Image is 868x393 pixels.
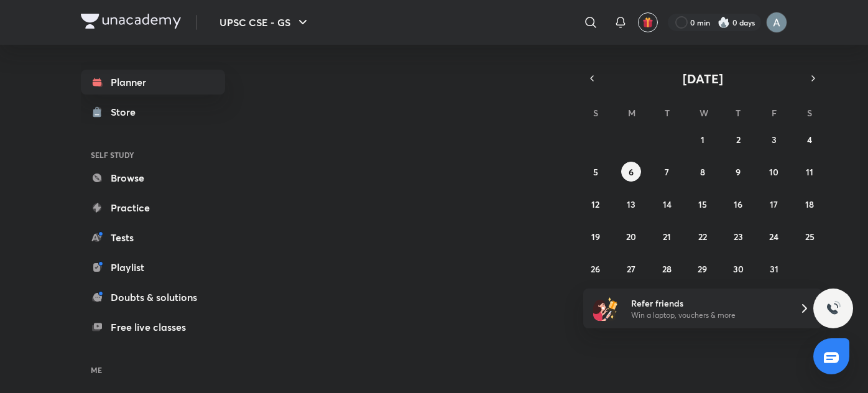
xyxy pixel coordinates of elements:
abbr: Tuesday [665,107,670,119]
button: October 23, 2025 [728,226,748,246]
a: Playlist [81,255,225,280]
button: October 9, 2025 [728,162,748,182]
div: Store [111,104,143,119]
abbr: October 18, 2025 [805,198,814,210]
abbr: October 17, 2025 [770,198,778,210]
abbr: Thursday [736,107,741,119]
img: referral [593,296,618,321]
img: Company Logo [81,14,181,29]
a: Doubts & solutions [81,285,225,310]
button: October 10, 2025 [764,162,784,182]
button: October 5, 2025 [586,162,606,182]
abbr: October 4, 2025 [807,134,812,146]
h6: Refer friends [631,297,784,310]
img: streak [718,16,730,29]
abbr: October 21, 2025 [663,231,671,243]
button: October 3, 2025 [764,129,784,149]
button: October 4, 2025 [800,129,820,149]
button: October 22, 2025 [693,226,713,246]
abbr: October 22, 2025 [698,231,707,243]
abbr: Wednesday [699,107,708,119]
abbr: October 16, 2025 [734,198,742,210]
abbr: October 28, 2025 [662,263,672,275]
button: October 2, 2025 [728,129,748,149]
button: October 20, 2025 [621,226,641,246]
button: October 15, 2025 [693,194,713,214]
button: October 16, 2025 [728,194,748,214]
abbr: October 15, 2025 [698,198,707,210]
abbr: October 5, 2025 [593,166,598,178]
button: October 29, 2025 [693,259,713,279]
button: October 12, 2025 [586,194,606,214]
abbr: Monday [628,107,635,119]
button: October 6, 2025 [621,162,641,182]
a: Planner [81,70,225,95]
abbr: October 14, 2025 [663,198,672,210]
button: October 30, 2025 [728,259,748,279]
a: Free live classes [81,315,225,340]
button: UPSC CSE - GS [212,10,318,35]
span: [DATE] [683,70,723,87]
abbr: October 26, 2025 [591,263,600,275]
a: Practice [81,195,225,220]
button: October 31, 2025 [764,259,784,279]
abbr: Saturday [807,107,812,119]
button: October 28, 2025 [657,259,677,279]
button: October 21, 2025 [657,226,677,246]
a: Tests [81,225,225,250]
img: avatar [642,17,653,28]
button: October 19, 2025 [586,226,606,246]
a: Store [81,99,225,124]
abbr: Friday [772,107,777,119]
a: Browse [81,165,225,190]
abbr: October 7, 2025 [665,166,669,178]
abbr: October 11, 2025 [806,166,813,178]
abbr: October 2, 2025 [736,134,741,146]
abbr: October 29, 2025 [698,263,707,275]
button: [DATE] [601,70,805,87]
button: October 7, 2025 [657,162,677,182]
button: October 17, 2025 [764,194,784,214]
abbr: October 25, 2025 [805,231,815,243]
abbr: October 30, 2025 [733,263,744,275]
button: October 13, 2025 [621,194,641,214]
h6: ME [81,359,225,381]
abbr: Sunday [593,107,598,119]
button: October 24, 2025 [764,226,784,246]
button: October 8, 2025 [693,162,713,182]
abbr: October 27, 2025 [627,263,635,275]
button: October 26, 2025 [586,259,606,279]
button: October 25, 2025 [800,226,820,246]
img: ttu [826,301,841,316]
abbr: October 6, 2025 [629,166,634,178]
button: October 11, 2025 [800,162,820,182]
abbr: October 13, 2025 [627,198,635,210]
img: Anu Singh [766,12,787,33]
abbr: October 10, 2025 [769,166,778,178]
h6: SELF STUDY [81,144,225,165]
button: October 27, 2025 [621,259,641,279]
button: avatar [638,12,658,32]
abbr: October 31, 2025 [770,263,778,275]
p: Win a laptop, vouchers & more [631,310,784,321]
abbr: October 12, 2025 [591,198,599,210]
button: October 18, 2025 [800,194,820,214]
abbr: October 24, 2025 [769,231,778,243]
abbr: October 20, 2025 [626,231,636,243]
abbr: October 8, 2025 [700,166,705,178]
abbr: October 19, 2025 [591,231,600,243]
abbr: October 23, 2025 [734,231,743,243]
button: October 14, 2025 [657,194,677,214]
abbr: October 1, 2025 [701,134,704,146]
a: Company Logo [81,14,181,32]
abbr: October 9, 2025 [736,166,741,178]
button: October 1, 2025 [693,129,713,149]
abbr: October 3, 2025 [772,134,777,146]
